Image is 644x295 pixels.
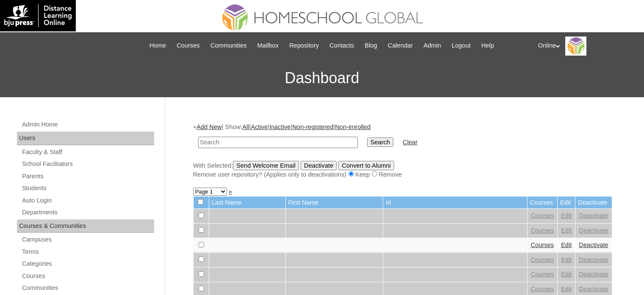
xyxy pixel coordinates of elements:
div: With Selected: [193,161,612,179]
a: All [242,124,249,130]
span: Blog [365,41,377,51]
span: Communities [210,41,247,51]
a: » [229,188,232,195]
a: Help [477,41,498,51]
a: Deactivate [579,256,608,263]
h3: Dashboard [4,59,640,97]
a: Courses [531,256,554,263]
div: Remove user repository? (Applies only to deactivations) Keep Remove [193,170,612,179]
a: Courses [531,271,554,278]
img: logo-white.png [4,4,72,27]
a: Deactivate [579,286,608,292]
span: Logout [452,41,471,51]
a: School Facilitators [21,159,154,169]
a: Inactive [269,124,291,130]
input: Search [198,137,358,148]
span: Mailbox [257,41,279,51]
a: Auto Login [21,195,154,206]
a: Mailbox [253,41,283,51]
a: Edit [561,271,572,278]
a: Admin [419,41,445,51]
a: Departments [21,207,154,218]
a: Deactivate [579,212,608,219]
span: Contacts [329,41,354,51]
a: Contacts [325,41,358,51]
a: Campuses [21,234,154,245]
span: Home [149,41,166,51]
img: Online Academy [565,37,586,56]
a: Non-registered [292,124,333,130]
a: Deactivate [579,227,608,234]
a: Repository [285,41,323,51]
td: First Name [286,197,383,209]
a: Edit [561,242,572,248]
a: Courses [21,271,154,281]
a: Courses [172,41,204,51]
a: Home [145,41,170,51]
span: Admin [423,41,441,51]
a: Courses [531,212,554,219]
a: Logout [448,41,475,51]
a: Courses [531,286,554,292]
a: Edit [561,227,572,234]
a: Clear [403,139,417,146]
a: Categories [21,258,154,269]
a: Deactivate [579,271,608,278]
a: Edit [561,256,572,263]
td: Edit [558,197,575,209]
div: Users [17,132,154,145]
input: Convert to Alumni [338,161,394,170]
a: Edit [561,212,572,219]
div: Courses & Communities [17,219,154,233]
a: Deactivate [579,242,608,248]
a: Communities [21,283,154,293]
a: Terms [21,247,154,257]
div: Online [538,37,636,56]
td: Id [383,197,527,209]
input: Search [367,138,393,147]
a: Faculty & Staff [21,147,154,157]
a: Edit [561,286,572,292]
div: + | Show: | | | | [193,123,612,179]
a: Parents [21,171,154,182]
a: Students [21,183,154,194]
a: Admin Home [21,119,154,130]
a: Non-enrolled [335,124,370,130]
span: Calendar [388,41,413,51]
span: Repository [289,41,319,51]
a: Calendar [384,41,417,51]
td: Last Name [209,197,285,209]
a: Add New [196,124,221,130]
td: Deactivate [575,197,611,209]
td: Courses [528,197,558,209]
input: Send Welcome Email [233,161,299,170]
span: Help [481,41,494,51]
a: Courses [531,227,554,234]
a: Courses [531,242,554,248]
a: Blog [360,41,381,51]
a: Active [251,124,268,130]
input: Deactivate [301,161,337,170]
a: Communities [206,41,251,51]
span: Courses [177,41,200,51]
